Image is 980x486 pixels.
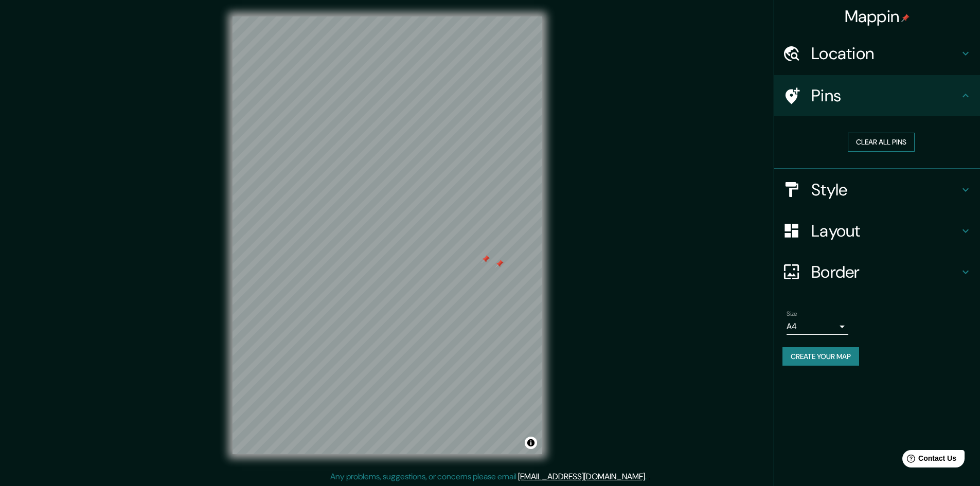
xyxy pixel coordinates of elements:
button: Toggle attribution [525,437,537,449]
canvas: Map [233,16,542,454]
h4: Layout [811,221,959,241]
p: Any problems, suggestions, or concerns please email . [330,471,647,483]
h4: Style [811,179,959,200]
div: Style [774,169,980,210]
div: . [648,471,650,483]
div: Location [774,33,980,74]
div: Border [774,251,980,293]
a: [EMAIL_ADDRESS][DOMAIN_NAME] [518,471,645,482]
label: Size [787,309,797,318]
div: Layout [774,210,980,251]
button: Clear all pins [848,133,915,152]
h4: Location [811,43,959,64]
h4: Pins [811,85,959,106]
h4: Border [811,262,959,282]
div: A4 [787,318,848,335]
button: Create your map [782,347,859,366]
img: pin-icon.png [901,14,910,22]
div: . [647,471,648,483]
h4: Mappin [845,6,910,27]
div: Pins [774,75,980,116]
iframe: Help widget launcher [888,446,969,475]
